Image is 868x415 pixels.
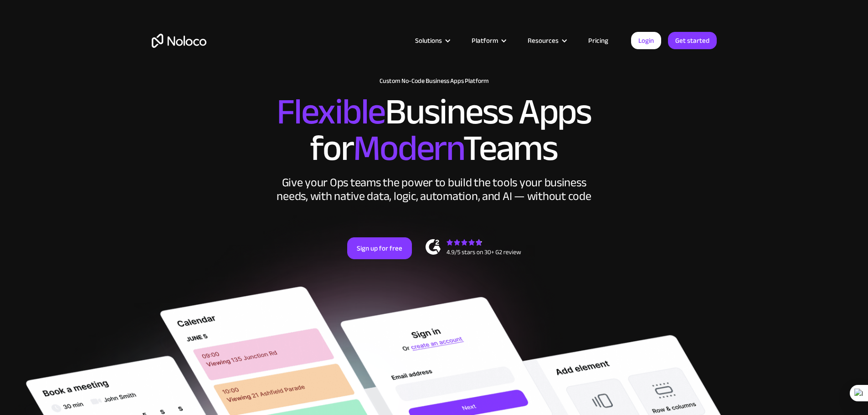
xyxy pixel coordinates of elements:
div: Give your Ops teams the power to build the tools your business needs, with native data, logic, au... [275,176,594,203]
div: Solutions [415,35,442,46]
div: Resources [516,35,577,46]
a: Login [631,32,661,49]
h2: Business Apps for Teams [152,94,717,167]
a: Pricing [577,35,620,46]
a: Get started [668,32,717,49]
div: Platform [460,35,516,46]
span: Flexible [277,78,385,146]
a: home [152,34,206,48]
span: Modern [353,114,463,182]
div: Platform [472,35,498,46]
a: Sign up for free [347,237,412,259]
div: Resources [528,35,559,46]
div: Solutions [404,35,460,46]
